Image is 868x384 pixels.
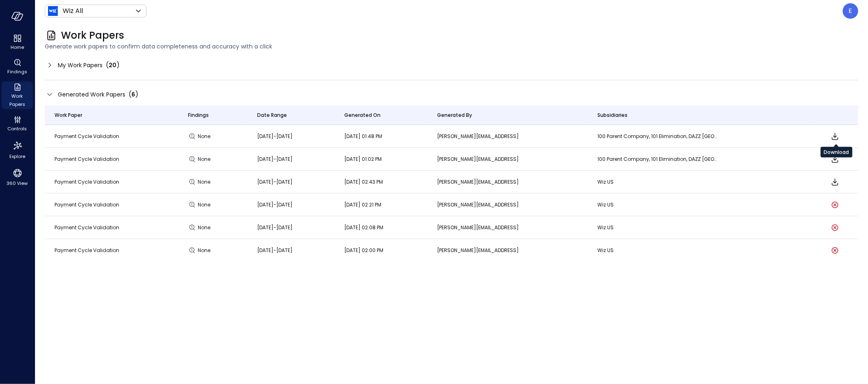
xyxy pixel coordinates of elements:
p: [PERSON_NAME][EMAIL_ADDRESS] [437,224,578,232]
span: Findings [188,111,209,119]
img: Icon [48,6,58,16]
p: Wiz US [597,201,719,209]
div: Explore [2,138,33,161]
span: [DATE] 02:43 PM [344,178,383,185]
span: Payment Cycle Validation [55,156,119,162]
span: None [198,155,212,163]
span: [DATE] 01:02 PM [344,156,382,162]
span: [DATE]-[DATE] [258,247,293,254]
span: None [198,224,212,232]
span: Generate work papers to confirm data completeness and accuracy with a click [45,42,858,51]
span: [DATE]-[DATE] [258,201,293,208]
span: Work Paper [55,111,82,119]
span: Work Papers [61,29,124,42]
div: 360 View [2,166,33,188]
span: [DATE]-[DATE] [258,133,293,140]
span: My Work Papers [58,61,103,70]
span: Explore [9,152,25,160]
p: [PERSON_NAME][EMAIL_ADDRESS] [437,246,578,255]
span: [DATE]-[DATE] [258,224,293,231]
button: Work paper generation failed [830,200,840,210]
span: None [198,201,212,209]
p: [PERSON_NAME][EMAIL_ADDRESS] [437,155,578,163]
p: Wiz US [597,246,719,255]
span: Payment Cycle Validation [55,178,119,185]
span: Payment Cycle Validation [55,247,119,254]
span: Subsidiaries [597,111,627,119]
p: 100 Parent Company, 101 Elimination, DAZZ IL, DAZZ US, DAZZ US ELIM, GEM IL, GEM US, GEM US ELIM,... [597,132,719,140]
span: Date Range [258,111,287,119]
span: None [198,178,212,186]
div: ( ) [106,60,120,70]
span: Generated On [344,111,380,119]
span: Findings [7,68,27,76]
p: 100 Parent Company, 101 Elimination, DAZZ IL, DAZZ US, DAZZ US ELIM, GEM IL, GEM US, GEM US ELIM,... [597,155,719,163]
div: Controls [2,114,33,134]
span: [DATE] 01:48 PM [344,133,382,140]
span: Home [11,43,24,51]
div: Download [821,147,853,158]
span: Payment Cycle Validation [55,201,119,208]
span: 360 View [7,179,28,187]
div: Findings [2,57,33,77]
div: ( ) [129,90,138,99]
p: Wiz US [597,178,719,186]
span: Generated By [437,111,472,119]
span: 6 [131,90,135,99]
span: Payment Cycle Validation [55,224,119,231]
span: Work Papers [5,92,30,108]
span: [DATE] 02:21 PM [344,201,381,208]
span: Payment Cycle Validation [55,133,119,140]
div: Work Papers [2,81,33,109]
p: [PERSON_NAME][EMAIL_ADDRESS] [437,178,578,186]
p: Wiz US [597,224,719,232]
span: Generated Work Papers [58,90,125,99]
p: E [849,6,853,16]
p: Wiz All [63,6,83,16]
div: Home [2,33,33,52]
span: Download [830,177,840,187]
button: Work paper generation failed [830,223,840,233]
span: [DATE]-[DATE] [258,156,293,162]
span: None [198,132,212,140]
span: Controls [8,125,27,133]
div: Eleanor Yehudai [843,3,858,19]
span: Download [830,154,840,164]
span: None [198,246,212,255]
p: [PERSON_NAME][EMAIL_ADDRESS] [437,132,578,140]
button: Work paper generation failed [830,246,840,255]
span: [DATE] 02:00 PM [344,247,383,254]
span: [DATE]-[DATE] [258,178,293,185]
span: Download [830,132,840,141]
span: [DATE] 02:08 PM [344,224,383,231]
span: 20 [109,61,116,69]
p: [PERSON_NAME][EMAIL_ADDRESS] [437,201,578,209]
